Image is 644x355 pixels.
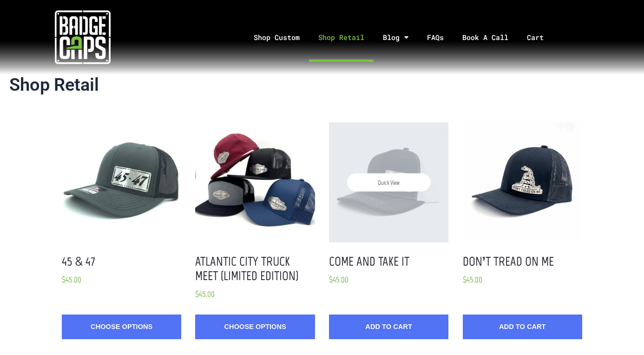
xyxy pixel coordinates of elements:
[9,74,635,96] h1: Shop Retail
[62,315,181,339] a: Choose Options
[463,254,554,269] a: Don’t Tread on Me
[244,13,309,62] a: Shop Custom
[309,13,374,62] a: Shop Retail
[418,13,453,62] a: FAQs
[329,315,448,339] button: Add to Cart
[195,122,315,242] button: Atlantic City Truck Meet Hat Options
[463,275,482,285] span: $45.00
[195,315,315,339] a: Choose Options
[329,254,409,269] a: Come and Take It
[62,254,95,269] a: 45 & 47
[329,122,448,242] button: Quick View
[165,13,644,62] nav: Menu
[374,13,418,62] a: Blog
[195,289,215,299] span: $45.00
[62,275,81,285] span: $45.00
[518,13,565,62] a: Cart
[55,9,111,65] img: badgecaps white logo with green acccent
[453,13,518,62] a: Book A Call
[329,275,348,285] span: $45.00
[195,254,298,283] a: Atlantic City Truck Meet (Limited Edition)
[347,173,430,191] span: Quick View
[598,310,644,355] iframe: Chat Widget
[463,315,582,339] button: Add to Cart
